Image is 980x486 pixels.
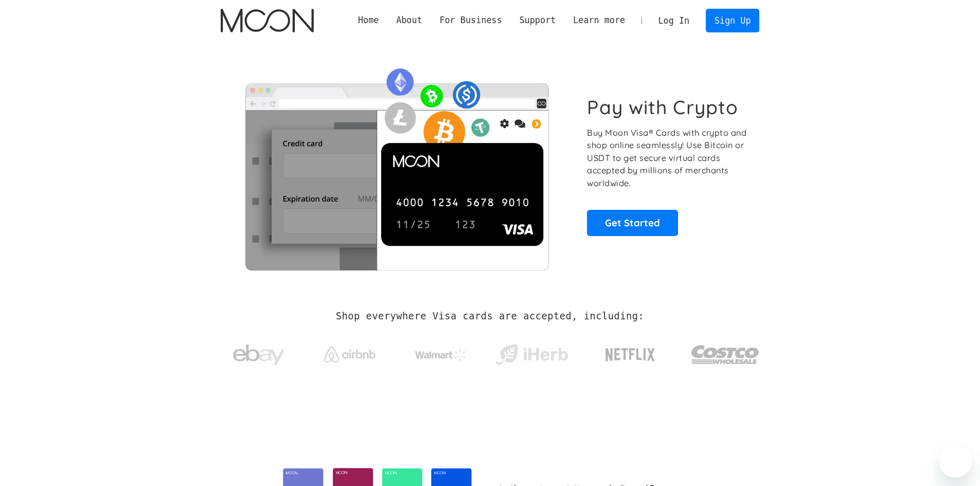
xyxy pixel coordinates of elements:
a: Home [349,14,387,27]
img: iHerb [493,341,570,368]
a: Log In [650,9,698,32]
a: Netflix [584,332,676,373]
div: For Business [431,14,511,27]
img: Costco [691,335,760,374]
img: ebay [233,339,284,371]
a: Airbnb [311,336,388,368]
a: home [221,9,314,32]
div: Learn more [564,14,634,27]
img: Walmart [415,349,467,361]
p: Buy Moon Visa® Cards with crypto and shop online seamlessly! Use Bitcoin or USDT to get secure vi... [587,127,748,190]
img: Moon Logo [221,9,314,32]
a: Costco [691,325,760,379]
div: For Business [439,14,502,27]
a: Get Started [587,210,678,236]
img: Moon Cards let you spend your crypto anywhere Visa is accepted. [221,61,573,270]
iframe: לחצן לפתיחת חלון הודעות הטקסט [939,445,972,478]
div: About [387,14,431,27]
img: Airbnb [324,347,376,363]
img: Netflix [604,342,656,368]
div: About [396,14,422,27]
div: Support [511,14,564,27]
div: Support [519,14,556,27]
a: ebay [221,329,297,376]
h2: Shop everywhere Visa cards are accepted, including: [336,311,644,322]
div: Learn more [573,14,625,27]
a: iHerb [493,331,570,373]
h1: Pay with Crypto [587,96,738,119]
a: Sign Up [706,9,759,32]
a: Walmart [402,338,479,366]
